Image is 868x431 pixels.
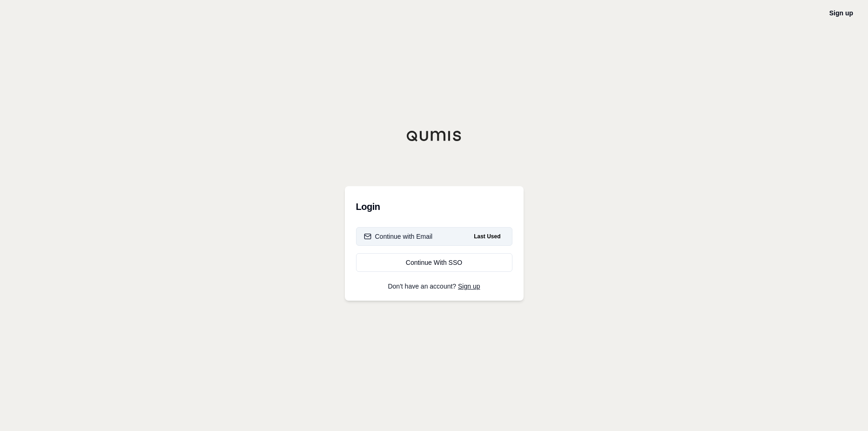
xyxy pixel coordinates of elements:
[458,283,480,290] a: Sign up
[470,231,504,242] span: Last Used
[356,227,512,246] button: Continue with EmailLast Used
[356,283,512,290] p: Don't have an account?
[364,232,433,241] div: Continue with Email
[356,253,512,272] a: Continue With SSO
[829,9,853,17] a: Sign up
[364,258,505,267] div: Continue With SSO
[406,130,462,141] img: Qumis
[356,197,512,216] h3: Login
